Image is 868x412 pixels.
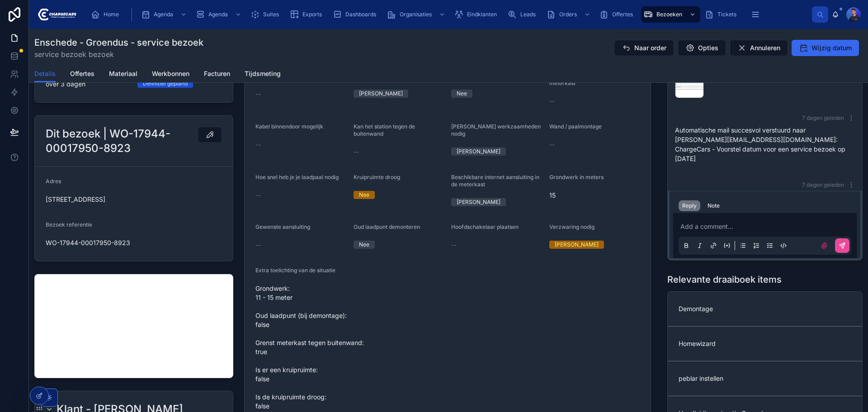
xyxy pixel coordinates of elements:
[36,7,76,22] img: App logo
[84,5,812,24] div: scrollable content
[708,202,720,209] div: Note
[34,36,203,49] h1: Enschede - Groendus - service bezoek
[667,273,782,286] h1: Relevante draaiboek items
[555,241,599,249] div: [PERSON_NAME]
[451,174,539,188] span: Beschikbare internet aansluiting in de meterkast
[549,140,555,149] span: --
[717,11,736,18] span: Tickets
[255,174,339,180] span: Hoe snel heb je je laadpaal nodig
[457,90,467,98] div: Nee
[451,223,519,230] span: Hoofdschakelaar plaatsen
[204,66,230,84] a: Facturen
[109,69,137,78] span: Materiaal
[634,43,666,52] span: Naar order
[70,69,94,78] span: Offertes
[302,11,322,18] span: Exports
[46,127,198,156] h2: Dit bezoek | WO-17944-00017950-8923
[154,11,173,18] span: Agenda
[88,6,125,23] a: Home
[46,195,222,204] span: [STREET_ADDRESS]
[245,69,281,78] span: Tijdsmeting
[641,6,700,23] a: Bezoeken
[345,11,376,18] span: Dashboards
[359,241,369,249] div: Nee
[675,125,855,163] p: Automatische mail succesvol verstuurd naar [PERSON_NAME][EMAIL_ADDRESS][DOMAIN_NAME]: ChargeCars ...
[354,174,400,180] span: Kruipruimte droog
[138,6,191,23] a: Agenda
[678,40,726,56] button: Opties
[287,6,328,23] a: Exports
[46,178,61,185] span: Adres
[702,6,743,23] a: Tickets
[46,80,85,89] p: over 3 dagen
[811,43,852,52] span: Wijzig datum
[549,223,594,230] span: Verzwaring nodig
[255,140,261,149] span: --
[255,241,261,250] span: --
[668,326,862,361] a: Homewizard
[597,6,639,23] a: Offertes
[704,200,723,211] button: Note
[614,40,674,56] button: Naar order
[549,123,602,130] span: Wand / paalmontage
[354,123,415,137] span: Kan het station tegen de buitenwand
[46,221,92,228] span: Bezoek referentie
[208,11,228,18] span: Agenda
[750,43,780,52] span: Annuleren
[143,80,188,88] div: Definitief gepland
[730,40,788,56] button: Annuleren
[204,69,230,78] span: Facturen
[505,6,542,23] a: Leads
[263,11,279,18] span: Suites
[549,191,640,200] span: 15
[451,123,541,137] span: [PERSON_NAME] werkzaamheden nodig
[34,69,56,78] span: Details
[452,6,503,23] a: Eindklanten
[802,114,844,121] span: 7 dagen geleden
[544,6,595,23] a: Orders
[384,6,450,23] a: Organisaties
[549,97,555,106] span: --
[520,11,536,18] span: Leads
[255,123,323,130] span: Kabel binnendoor mogelijk
[612,11,633,18] span: Offertes
[679,339,851,348] span: Homewizard
[559,11,577,18] span: Orders
[668,292,862,326] a: Demontage
[193,6,246,23] a: Agenda
[679,374,851,383] span: peblar instellen
[34,66,56,83] a: Details
[451,241,457,250] span: --
[792,40,859,56] button: Wijzig datum
[152,66,189,84] a: Werkbonnen
[255,223,310,230] span: Gewenste aansluiting
[354,223,420,230] span: Oud laadpunt demonteren
[359,191,369,199] div: Nee
[255,90,261,99] span: --
[679,304,851,313] span: Demontage
[457,147,500,156] div: [PERSON_NAME]
[34,49,203,60] span: service bezoek bezoek
[255,191,261,200] span: --
[354,147,359,156] span: --
[668,361,862,396] a: peblar instellen
[248,6,285,23] a: Suites
[255,267,335,274] span: Extra toelichting van de situatie
[359,90,403,98] div: [PERSON_NAME]
[457,198,500,206] div: [PERSON_NAME]
[330,6,382,23] a: Dashboards
[698,43,718,52] span: Opties
[70,66,94,84] a: Offertes
[549,174,604,180] span: Grondwerk in meters
[152,69,189,78] span: Werkbonnen
[400,11,432,18] span: Organisaties
[802,181,844,188] span: 7 dagen geleden
[46,238,222,247] span: WO-17944-00017950-8923
[656,11,682,18] span: Bezoeken
[104,11,119,18] span: Home
[245,66,281,84] a: Tijdsmeting
[109,66,137,84] a: Materiaal
[467,11,497,18] span: Eindklanten
[679,200,700,211] button: Reply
